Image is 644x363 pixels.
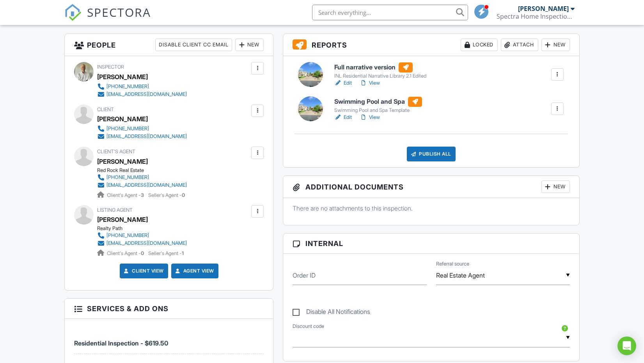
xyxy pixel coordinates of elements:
div: [EMAIL_ADDRESS][DOMAIN_NAME] [106,240,187,246]
div: Red Rock Real Estate [97,167,193,174]
h6: Swimming Pool and Spa [334,97,422,107]
h3: Services & Add ons [65,299,273,319]
label: Order ID [293,271,316,280]
input: Search everything... [312,5,468,20]
div: New [541,39,570,51]
span: Listing Agent [97,207,133,213]
span: Inspector [97,64,124,70]
a: [EMAIL_ADDRESS][DOMAIN_NAME] [97,239,187,247]
div: Publish All [407,147,456,161]
div: Attach [501,39,538,51]
div: Locked [461,39,498,51]
div: [PHONE_NUMBER] [106,126,149,132]
span: Seller's Agent - [148,250,184,256]
a: [PHONE_NUMBER] [97,232,187,239]
a: View [360,113,380,121]
a: Edit [334,79,352,87]
strong: 0 [182,192,185,198]
div: [PERSON_NAME] [518,5,569,12]
div: [PHONE_NUMBER] [106,83,149,90]
div: Spectra Home Inspection, LLC [497,12,575,20]
a: Swimming Pool and Spa Swimming Pool and Spa Template [334,97,422,114]
div: Swimming Pool and Spa Template [334,107,422,113]
a: [EMAIL_ADDRESS][DOMAIN_NAME] [97,90,187,98]
a: [EMAIL_ADDRESS][DOMAIN_NAME] [97,181,187,189]
li: Service: Residential Inspection [74,325,264,354]
a: Agent View [174,267,214,275]
div: [PHONE_NUMBER] [106,232,149,239]
h3: People [65,34,273,56]
a: SPECTORA [64,11,151,27]
div: Realty Path [97,225,193,232]
a: View [360,79,380,87]
a: Edit [334,113,352,121]
div: [PHONE_NUMBER] [106,174,149,181]
a: [PERSON_NAME] [97,156,148,167]
div: [EMAIL_ADDRESS][DOMAIN_NAME] [106,182,187,188]
div: [PERSON_NAME] [97,113,148,125]
span: Client's Agent - [107,192,145,198]
span: Client [97,106,114,112]
a: Full narrative version INL Residential Narrative Library 2.1 Edited [334,62,426,80]
p: There are no attachments to this inspection. [293,204,569,212]
a: Client View [122,267,164,275]
h3: Reports [283,34,579,56]
strong: 0 [141,250,144,256]
div: New [235,39,264,51]
div: INL Residential Narrative Library 2.1 Edited [334,73,426,79]
span: Client's Agent [97,149,135,154]
span: Residential Inspection - $619.50 [74,339,168,347]
h6: Full narrative version [334,62,426,73]
div: [EMAIL_ADDRESS][DOMAIN_NAME] [106,133,187,140]
a: [PHONE_NUMBER] [97,174,187,181]
strong: 3 [141,192,144,198]
a: [PHONE_NUMBER] [97,83,187,90]
a: [PHONE_NUMBER] [97,125,187,133]
label: Discount code [293,323,324,330]
span: SPECTORA [87,4,151,20]
span: Seller's Agent - [148,192,185,198]
div: Disable Client CC Email [155,39,232,51]
div: Open Intercom Messenger [617,336,636,355]
img: The Best Home Inspection Software - Spectora [64,4,82,21]
h3: Internal [283,234,579,254]
div: [EMAIL_ADDRESS][DOMAIN_NAME] [106,91,187,97]
div: [PERSON_NAME] [97,71,148,83]
strong: 1 [182,250,184,256]
label: Referral source [436,260,469,267]
div: New [541,181,570,193]
h3: Additional Documents [283,176,579,198]
a: [EMAIL_ADDRESS][DOMAIN_NAME] [97,133,187,140]
label: Disable All Notifications [293,308,370,318]
a: [PERSON_NAME] [97,214,148,225]
span: Client's Agent - [107,250,145,256]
